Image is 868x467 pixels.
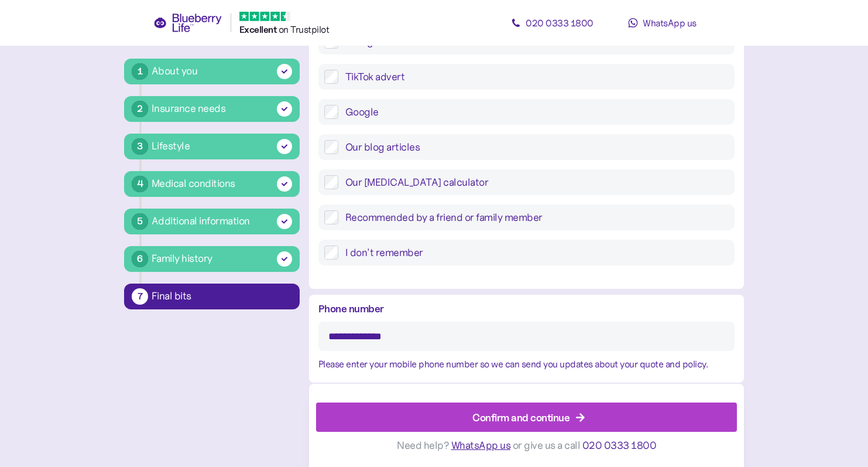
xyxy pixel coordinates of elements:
span: WhatsApp us [451,439,511,452]
label: TikTok advert [338,70,729,84]
div: Medical conditions [152,176,235,192]
label: I don't remember [338,246,729,260]
a: 020 0333 1800 [500,11,605,35]
div: Family history [152,251,212,267]
button: 7Final bits [124,284,300,309]
button: Confirm and continue [316,403,737,432]
div: Please enter your mobile phone number so we can send you updates about your quote and policy. [318,357,735,371]
label: Our [MEDICAL_DATA] calculator [338,175,729,189]
span: 020 0333 1800 [526,17,593,29]
div: 6 [132,251,148,267]
div: 5 [132,213,148,230]
span: 020 0333 1800 [582,439,657,452]
button: 4Medical conditions [124,171,300,197]
button: 6Family history [124,246,300,272]
div: Lifestyle [152,138,190,154]
label: Google [338,105,729,119]
label: Phone number [318,301,384,316]
div: 3 [132,138,148,155]
button: 1About you [124,59,300,84]
span: Excellent ️ [239,24,279,35]
div: 4 [132,176,148,192]
button: 5Additional information [124,209,300,234]
a: WhatsApp us [610,11,715,35]
div: Need help? or give us a call [316,432,737,460]
div: 1 [132,63,148,80]
div: Additional information [152,213,250,229]
div: Final bits [152,291,292,302]
div: Insurance needs [152,101,226,117]
div: Confirm and continue [472,410,569,425]
label: Our blog articles [338,140,729,154]
label: Recommended by a friend or family member [338,210,729,224]
div: 2 [132,101,148,117]
span: on Trustpilot [279,23,330,35]
button: 3Lifestyle [124,134,300,159]
div: About you [152,63,198,79]
button: 2Insurance needs [124,96,300,122]
div: 7 [132,288,148,305]
span: WhatsApp us [643,17,697,29]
